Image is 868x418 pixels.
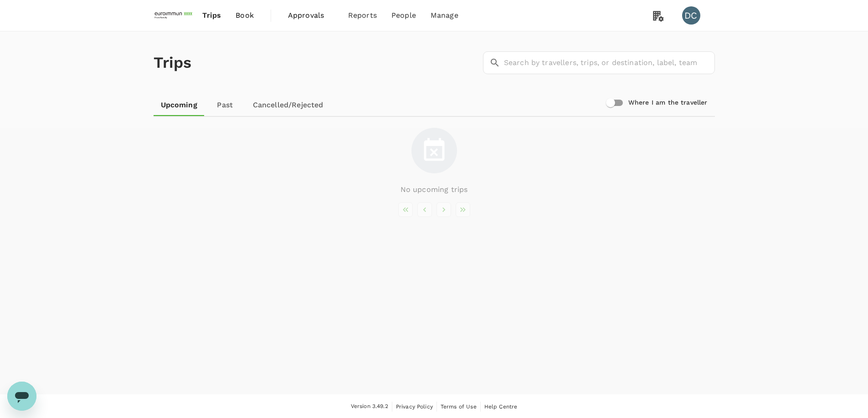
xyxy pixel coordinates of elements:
span: Privacy Policy [396,403,433,410]
span: Reports [348,10,377,21]
a: Cancelled/Rejected [246,94,331,116]
a: Upcoming [154,94,205,116]
span: Terms of Use [441,403,477,410]
a: Terms of Use [441,402,477,412]
span: Book [236,10,254,21]
h1: Trips [154,31,192,94]
p: No upcoming trips [401,184,468,195]
span: Trips [202,10,221,21]
span: Help Centre [484,403,518,410]
span: Manage [431,10,458,21]
a: Help Centre [484,402,518,412]
h6: Where I am the traveller [628,98,708,108]
input: Search by travellers, trips, or destination, label, team [504,51,715,74]
a: Privacy Policy [396,402,433,412]
iframe: Button to launch messaging window [7,382,36,411]
span: Approvals [288,10,334,21]
nav: pagination navigation [396,202,473,217]
a: Past [205,94,246,116]
span: People [391,10,416,21]
span: Version 3.49.2 [351,402,388,411]
div: DC [682,6,700,25]
img: EUROIMMUN (South East Asia) Pte. Ltd. [154,5,195,25]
